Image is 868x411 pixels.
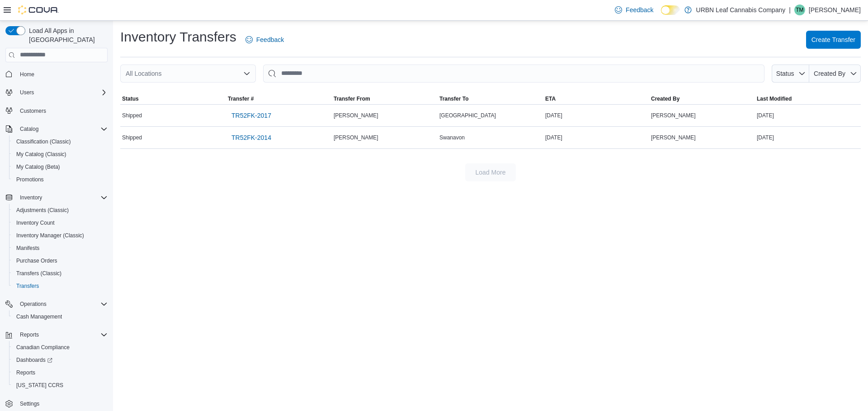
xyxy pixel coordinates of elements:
span: Catalog [16,124,108,134]
a: Transfers [13,281,42,291]
div: [DATE] [543,110,649,121]
button: My Catalog (Classic) [9,148,111,161]
span: Manifests [13,243,108,254]
span: TR52FK-2014 [231,133,271,142]
button: Purchase Orders [9,254,111,267]
span: Washington CCRS [13,380,108,391]
span: Inventory Count [13,217,108,228]
span: Transfer To [439,95,468,102]
button: Manifests [9,242,111,254]
span: Classification (Classic) [16,138,71,145]
div: [DATE] [755,110,861,121]
a: Dashboards [13,355,56,365]
button: Customers [2,104,111,117]
span: Shipped [122,112,142,119]
span: Dashboards [16,356,52,364]
a: Inventory Count [13,217,58,228]
span: Reports [20,331,39,338]
span: [GEOGRAPHIC_DATA] [439,112,496,119]
span: Dashboards [13,355,108,365]
span: Load All Apps in [GEOGRAPHIC_DATA] [25,26,108,44]
button: Canadian Compliance [9,341,111,354]
span: Users [16,87,108,98]
button: Cash Management [9,310,111,323]
button: Inventory [16,192,46,203]
button: Created By [809,65,861,83]
button: Load More [465,163,516,181]
span: [PERSON_NAME] [334,112,378,119]
span: Swanavon [439,134,465,141]
span: Inventory Manager (Classic) [16,232,84,239]
p: URBN Leaf Cannabis Company [696,5,786,15]
a: Adjustments (Classic) [13,205,72,216]
span: Settings [20,400,39,407]
span: Promotions [13,174,108,185]
a: My Catalog (Beta) [13,162,64,172]
a: Manifests [13,243,43,254]
a: Classification (Classic) [13,136,75,147]
input: Dark Mode [661,5,680,15]
a: Dashboards [9,354,111,366]
a: Promotions [13,174,47,185]
span: [US_STATE] CCRS [16,382,63,389]
h1: Inventory Transfers [120,28,236,46]
span: Status [776,70,794,77]
a: Feedback [242,31,288,49]
span: Inventory [20,194,42,201]
button: Inventory Count [9,217,111,229]
button: Catalog [2,123,111,135]
a: TR52FK-2014 [228,129,275,147]
span: Operations [20,300,47,308]
p: [PERSON_NAME] [809,5,861,15]
span: Created By [651,95,679,102]
button: [US_STATE] CCRS [9,379,111,392]
span: Customers [20,107,46,115]
span: Transfers (Classic) [13,268,108,279]
button: Transfer From [332,93,438,104]
a: Canadian Compliance [13,342,73,353]
button: My Catalog (Beta) [9,161,111,173]
span: Adjustments (Classic) [13,205,108,216]
button: Users [2,86,111,99]
span: My Catalog (Beta) [16,163,60,171]
span: Home [16,69,108,80]
span: Transfers [16,282,39,290]
button: Transfers [9,280,111,292]
button: Classification (Classic) [9,135,111,148]
span: My Catalog (Classic) [16,151,66,158]
button: Inventory Manager (Classic) [9,229,111,242]
span: Canadian Compliance [13,342,108,353]
span: [PERSON_NAME] [651,112,696,119]
button: Created By [649,93,755,104]
button: Promotions [9,173,111,186]
span: Canadian Compliance [16,344,70,351]
a: Feedback [611,1,657,19]
span: Status [122,95,139,102]
button: Settings [2,397,111,410]
span: Load More [476,168,506,177]
button: Last Modified [755,93,861,104]
span: Cash Management [16,313,62,320]
button: Home [2,68,111,81]
button: Operations [16,299,50,309]
button: ETA [543,93,649,104]
span: Transfer From [334,95,370,102]
span: Inventory Manager (Classic) [13,230,108,241]
a: Settings [16,398,43,409]
a: Home [16,69,38,80]
span: Feedback [256,35,284,44]
span: Transfer # [228,95,254,102]
img: Cova [18,5,59,14]
input: This is a search bar. After typing your query, hit enter to filter the results lower in the page. [263,65,764,83]
span: Reports [16,369,35,376]
a: Transfers (Classic) [13,268,65,279]
span: Settings [16,398,108,409]
span: Transfers (Classic) [16,270,61,277]
a: My Catalog (Classic) [13,149,70,160]
span: TM [796,5,803,15]
span: Operations [16,299,108,309]
span: Dark Mode [661,15,661,15]
button: Operations [2,298,111,310]
button: Reports [9,366,111,379]
button: Transfer To [438,93,543,104]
